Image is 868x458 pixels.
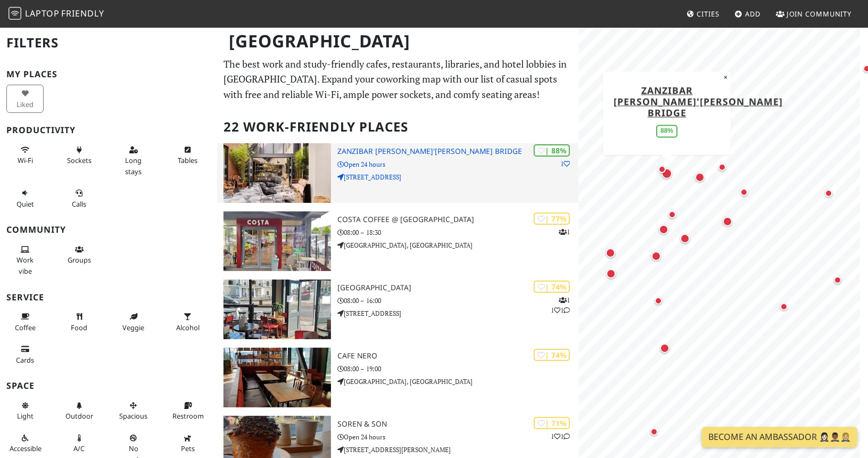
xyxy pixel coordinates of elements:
[551,295,570,315] p: 1 1 1
[115,141,152,180] button: Long stays
[6,225,211,235] h3: Community
[6,292,211,302] h3: Service
[61,184,98,212] button: Calls
[337,364,578,374] p: 08:00 – 19:00
[682,4,724,23] a: Cities
[337,308,578,318] p: [STREET_ADDRESS]
[17,411,34,421] span: Natural light
[122,323,144,332] span: Veggie
[178,156,197,165] span: Work-friendly tables
[181,444,195,453] span: Pet friendly
[746,9,761,19] span: Add
[217,211,579,271] a: Costa Coffee @ Park Pointe | 77% 1 Costa Coffee @ [GEOGRAPHIC_DATA] 08:00 – 18:30 [GEOGRAPHIC_DAT...
[648,290,669,312] div: Map marker
[337,377,578,387] p: [GEOGRAPHIC_DATA], [GEOGRAPHIC_DATA]
[224,111,573,143] h2: 22 Work-Friendly Places
[68,255,91,265] span: Group tables
[6,429,44,457] button: Accessible
[337,172,578,182] p: [STREET_ADDRESS]
[6,241,44,280] button: Work vibe
[337,283,578,292] h3: [GEOGRAPHIC_DATA]
[772,4,856,23] a: Join Community
[217,348,579,407] a: Cafe Nero | 74% Cafe Nero 08:00 – 19:00 [GEOGRAPHIC_DATA], [GEOGRAPHIC_DATA]
[61,397,98,425] button: Outdoor
[651,159,673,180] div: Map marker
[787,9,852,19] span: Join Community
[534,212,570,225] div: | 77%
[16,255,34,275] span: People working
[656,125,677,137] div: 88%
[534,281,570,293] div: | 74%
[119,411,147,421] span: Spacious
[169,397,206,425] button: Restroom
[643,421,665,443] div: Map marker
[6,184,44,212] button: Quiet
[534,349,570,361] div: | 74%
[224,280,332,339] img: Grove Road Cafe
[61,7,104,19] span: Friendly
[224,143,332,203] img: Zanzibar Locke, Ha'penny Bridge
[827,269,848,291] div: Map marker
[61,141,98,169] button: Sockets
[337,432,578,442] p: Open 24 hours
[61,429,98,457] button: A/C
[15,323,36,332] span: Coffee
[6,69,211,79] h3: My Places
[818,183,839,204] div: Map marker
[654,338,675,359] div: Map marker
[551,431,570,441] p: 1 1
[176,323,200,332] span: Alcohol
[61,308,98,336] button: Food
[6,381,211,391] h3: Space
[169,141,206,169] button: Tables
[217,280,579,339] a: Grove Road Cafe | 74% 111 [GEOGRAPHIC_DATA] 08:00 – 16:00 [STREET_ADDRESS]
[217,143,579,203] a: Zanzibar Locke, Ha'penny Bridge | 88% 1 Zanzibar [PERSON_NAME]'[PERSON_NAME] Bridge Open 24 hours...
[10,444,42,453] span: Accessible
[689,167,710,188] div: Map marker
[16,199,34,209] span: Quiet
[6,27,211,59] h2: Filters
[674,228,696,249] div: Map marker
[16,355,34,365] span: Credit cards
[653,219,674,240] div: Map marker
[71,323,88,332] span: Food
[697,9,720,19] span: Cities
[600,263,622,284] div: Map marker
[224,211,332,271] img: Costa Coffee @ Park Pointe
[337,445,578,455] p: [STREET_ADDRESS][PERSON_NAME]
[721,71,731,83] button: Close popup
[731,4,765,23] a: Add
[559,227,570,237] p: 1
[74,444,85,453] span: Air conditioned
[534,144,570,157] div: | 88%
[717,211,738,232] div: Map marker
[65,411,93,421] span: Outdoor area
[61,241,98,269] button: Groups
[646,246,667,267] div: Map marker
[125,156,142,176] span: Long stays
[560,159,570,169] p: 1
[25,7,60,19] span: Laptop
[220,27,577,56] h1: [GEOGRAPHIC_DATA]
[18,156,33,165] span: Stable Wi-Fi
[169,429,206,457] button: Pets
[662,204,683,225] div: Map marker
[733,182,755,203] div: Map marker
[9,7,21,20] img: LaptopFriendly
[224,348,332,407] img: Cafe Nero
[337,351,578,361] h3: Cafe Nero
[712,157,733,178] div: Map marker
[773,296,795,317] div: Map marker
[224,56,573,102] p: The best work and study-friendly cafes, restaurants, libraries, and hotel lobbies in [GEOGRAPHIC_...
[600,242,621,264] div: Map marker
[337,147,578,156] h3: Zanzibar [PERSON_NAME]'[PERSON_NAME] Bridge
[6,397,44,425] button: Light
[337,227,578,238] p: 08:00 – 18:30
[115,308,152,336] button: Veggie
[115,397,152,425] button: Spacious
[9,5,104,23] a: LaptopFriendly LaptopFriendly
[534,417,570,429] div: | 71%
[337,296,578,306] p: 08:00 – 16:00
[6,141,44,169] button: Wi-Fi
[67,156,92,165] span: Power sockets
